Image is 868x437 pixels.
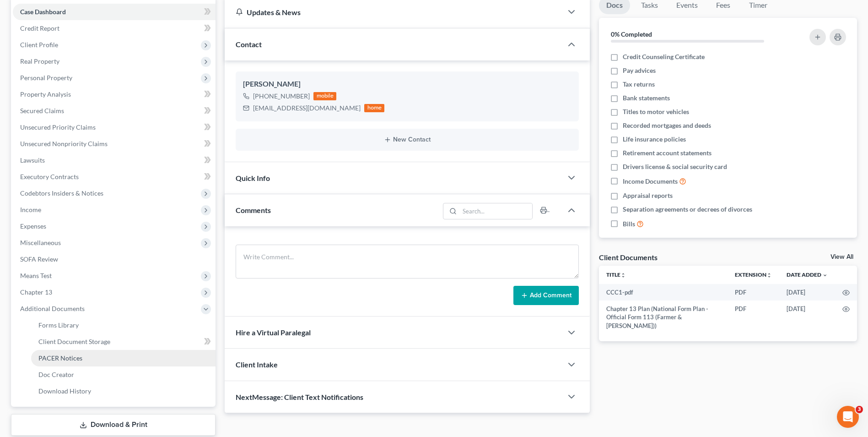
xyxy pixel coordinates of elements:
a: Lawsuits [13,152,216,169]
td: [DATE] [779,300,835,334]
td: PDF [728,300,779,334]
div: [PERSON_NAME] [243,79,571,90]
span: Lawsuits [20,156,45,164]
i: unfold_more [766,273,772,278]
a: Date Added expand_more [787,271,828,278]
a: Executory Contracts [13,169,216,185]
span: Additional Documents [20,305,85,312]
span: Life insurance policies [623,135,686,144]
a: Case Dashboard [13,4,216,20]
span: Miscellaneous [20,239,61,246]
span: Quick Info [236,174,270,182]
a: Unsecured Priority Claims [13,119,216,136]
span: Secured Claims [20,107,64,115]
i: expand_more [822,273,828,278]
div: Updates & News [236,7,551,17]
span: Unsecured Nonpriority Claims [20,140,108,147]
a: Client Document Storage [31,333,216,350]
span: Expenses [20,222,46,230]
i: unfold_more [620,273,626,278]
a: Extensionunfold_more [735,271,772,278]
span: Contact [236,40,262,49]
td: [DATE] [779,284,835,300]
a: Property Analysis [13,86,216,103]
td: Chapter 13 Plan (National Form Plan - Official Form 113 (Farmer & [PERSON_NAME])) [599,300,728,334]
span: NextMessage: Client Text Notifications [236,393,363,401]
span: Recorded mortgages and deeds [623,121,711,130]
span: Comments [236,206,271,214]
span: Separation agreements or decrees of divorces [623,205,752,214]
span: Case Dashboard [20,8,66,16]
a: Download History [31,383,216,399]
a: Doc Creator [31,366,216,383]
span: Pay advices [623,66,656,75]
a: Secured Claims [13,103,216,119]
a: PACER Notices [31,350,216,366]
span: Forms Library [38,321,79,329]
button: New Contact [243,136,571,143]
iframe: Intercom live chat [837,406,859,428]
span: Client Profile [20,41,58,49]
span: Bank statements [623,93,670,103]
a: Credit Report [13,20,216,37]
span: Client Document Storage [38,338,110,345]
span: Doc Creator [38,371,74,378]
span: Credit Counseling Certificate [623,52,705,61]
span: Chapter 13 [20,288,52,296]
input: Search... [459,203,532,219]
a: Forms Library [31,317,216,333]
span: Download History [38,387,91,395]
a: Titleunfold_more [606,271,626,278]
td: CCC1-pdf [599,284,728,300]
td: PDF [728,284,779,300]
span: Hire a Virtual Paralegal [236,328,311,337]
button: Add Comment [513,286,579,305]
span: Real Property [20,57,59,65]
span: Property Analysis [20,90,71,98]
span: Tax returns [623,80,655,89]
span: Titles to motor vehicles [623,107,689,116]
span: SOFA Review [20,255,58,263]
span: Personal Property [20,74,72,82]
span: Credit Report [20,24,59,32]
span: Income Documents [623,177,678,186]
div: [PHONE_NUMBER] [253,92,310,101]
span: Retirement account statements [623,148,712,158]
span: Codebtors Insiders & Notices [20,189,103,197]
a: Download & Print [11,414,216,436]
div: [EMAIL_ADDRESS][DOMAIN_NAME] [253,104,361,113]
span: Bills [623,219,635,229]
div: mobile [313,92,336,100]
span: PACER Notices [38,354,82,362]
span: Unsecured Priority Claims [20,123,96,131]
div: Client Documents [599,252,658,262]
span: Drivers license & social security card [623,162,727,171]
strong: 0% Completed [611,30,652,38]
a: View All [830,254,853,260]
span: Means Test [20,272,52,279]
a: Unsecured Nonpriority Claims [13,136,216,152]
a: SOFA Review [13,251,216,268]
span: Executory Contracts [20,173,79,180]
span: Client Intake [236,360,278,369]
span: Appraisal reports [623,191,673,200]
div: home [364,104,384,112]
span: Income [20,206,41,213]
span: 3 [856,406,863,413]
